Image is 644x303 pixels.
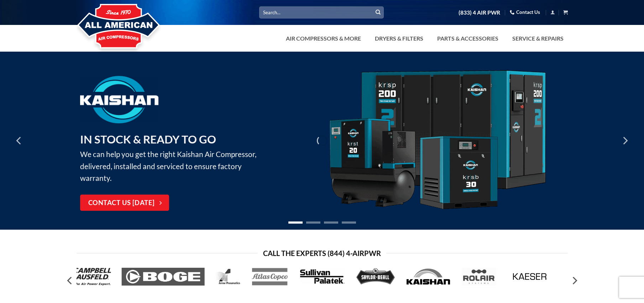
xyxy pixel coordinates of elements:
[324,221,338,224] li: Page dot 3
[373,7,383,18] button: Submit
[80,195,169,211] a: Contact Us [DATE]
[263,247,381,259] span: Call the Experts (844) 4-AirPwr
[13,123,26,158] button: Previous
[88,198,155,208] span: Contact Us [DATE]
[510,7,540,18] a: Contact Us
[64,274,77,288] button: Previous
[433,31,503,46] a: Parts & Accessories
[342,221,356,224] li: Page dot 4
[80,76,158,123] img: Kaishan
[371,31,428,46] a: Dryers & Filters
[80,132,216,146] strong: IN STOCK & READY TO GO
[568,274,581,288] button: Next
[508,31,568,46] a: Service & Repairs
[306,221,320,224] li: Page dot 2
[288,221,303,224] li: Page dot 1
[459,6,500,19] a: (833) 4 AIR PWR
[327,70,548,211] img: Kaishan
[550,8,555,17] a: Login
[80,131,267,184] p: We can help you get the right Kaishan Air Compressor, delivered, installed and serviced to ensure...
[259,6,384,18] input: Search…
[563,8,568,17] a: View cart
[618,123,631,158] button: Next
[282,31,365,46] a: Air Compressors & More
